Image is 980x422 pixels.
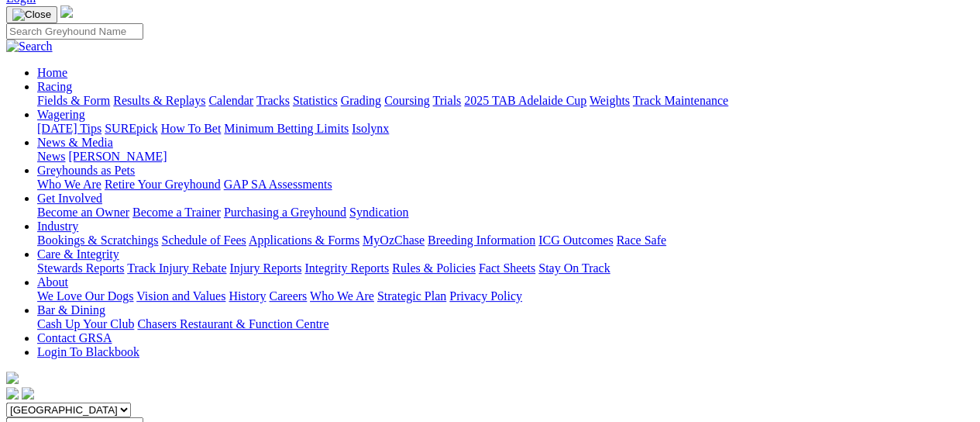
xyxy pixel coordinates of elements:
[249,233,359,247] a: Applications & Forms
[37,233,974,247] div: Industry
[22,387,34,400] img: twitter.svg
[37,317,134,330] a: Cash Up Your Club
[37,261,974,275] div: Care & Integrity
[37,122,974,136] div: Wagering
[37,150,65,163] a: News
[161,233,246,247] a: Schedule of Fees
[633,94,728,107] a: Track Maintenance
[256,94,290,107] a: Tracks
[6,387,19,400] img: facebook.svg
[224,178,332,191] a: GAP SA Assessments
[229,261,301,275] a: Injury Reports
[349,206,408,219] a: Syndication
[37,289,974,303] div: About
[37,247,119,261] a: Care & Integrity
[538,233,613,247] a: ICG Outcomes
[37,220,78,233] a: Industry
[229,289,266,303] a: History
[384,94,430,107] a: Coursing
[464,94,586,107] a: 2025 TAB Adelaide Cup
[6,40,53,54] img: Search
[538,261,610,275] a: Stay On Track
[105,122,157,135] a: SUREpick
[224,122,349,135] a: Minimum Betting Limits
[37,261,124,275] a: Stewards Reports
[37,122,101,135] a: [DATE] Tips
[6,372,19,384] img: logo-grsa-white.png
[449,289,522,303] a: Privacy Policy
[37,317,974,331] div: Bar & Dining
[37,66,67,79] a: Home
[37,178,974,192] div: Greyhounds as Pets
[352,122,389,135] a: Isolynx
[37,192,102,205] a: Get Involved
[132,206,221,219] a: Become a Trainer
[392,261,476,275] a: Rules & Policies
[68,150,167,163] a: [PERSON_NAME]
[37,233,158,247] a: Bookings & Scratchings
[432,94,461,107] a: Trials
[6,6,57,23] button: Toggle navigation
[37,206,129,219] a: Become an Owner
[208,94,253,107] a: Calendar
[310,289,374,303] a: Who We Are
[341,94,381,107] a: Grading
[616,233,665,247] a: Race Safe
[37,345,139,358] a: Login To Blackbook
[37,275,68,289] a: About
[60,5,73,18] img: logo-grsa-white.png
[6,23,143,40] input: Search
[304,261,389,275] a: Integrity Reports
[37,331,112,344] a: Contact GRSA
[37,150,974,164] div: News & Media
[428,233,535,247] a: Breeding Information
[293,94,338,107] a: Statistics
[37,136,113,149] a: News & Media
[37,94,110,107] a: Fields & Form
[479,261,535,275] a: Fact Sheets
[137,317,328,330] a: Chasers Restaurant & Function Centre
[37,303,105,316] a: Bar & Dining
[12,9,51,21] img: Close
[136,289,225,303] a: Vision and Values
[37,289,133,303] a: We Love Our Dogs
[377,289,446,303] a: Strategic Plan
[37,164,135,177] a: Greyhounds as Pets
[269,289,307,303] a: Careers
[105,178,221,191] a: Retire Your Greyhound
[37,206,974,220] div: Get Involved
[37,94,974,108] div: Racing
[113,94,205,107] a: Results & Replays
[37,178,101,191] a: Who We Are
[224,206,346,219] a: Purchasing a Greyhound
[37,80,72,93] a: Racing
[37,108,85,121] a: Wagering
[127,261,226,275] a: Track Injury Rebate
[161,122,222,135] a: How To Bet
[590,94,630,107] a: Weights
[363,233,425,247] a: MyOzChase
